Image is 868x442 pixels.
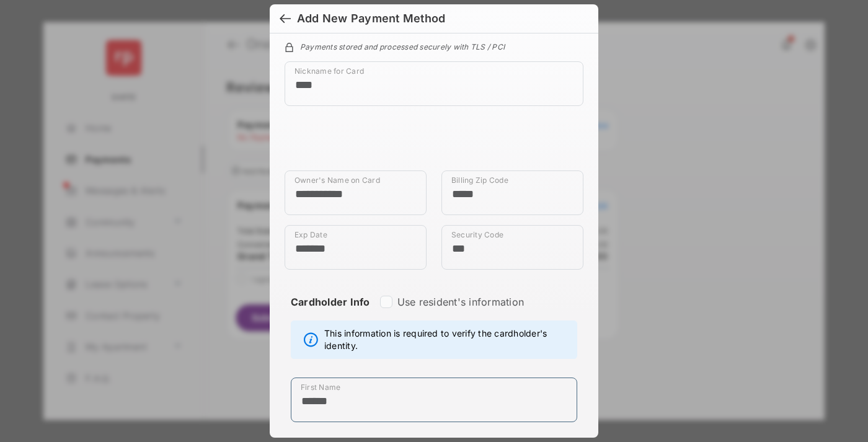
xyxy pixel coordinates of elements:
[285,40,583,51] div: Payments stored and processed securely with TLS / PCI
[397,296,524,308] label: Use resident's information
[291,296,370,330] strong: Cardholder Info
[285,116,583,170] iframe: Credit card field
[297,12,445,25] div: Add New Payment Method
[324,327,570,352] span: This information is required to verify the cardholder's identity.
